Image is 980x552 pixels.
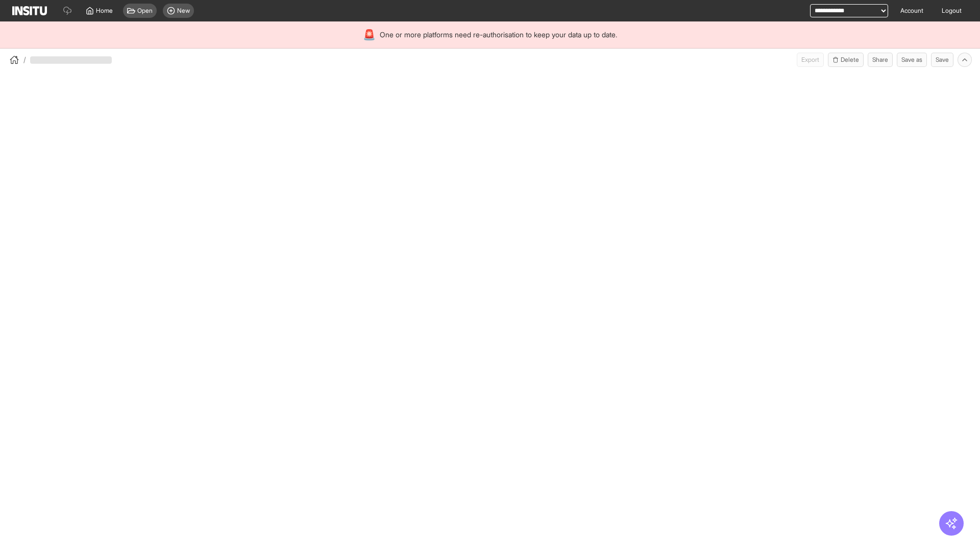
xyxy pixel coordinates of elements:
[96,7,113,15] span: Home
[931,53,953,67] button: Save
[797,53,824,67] button: Export
[23,55,26,65] span: /
[363,28,376,42] div: 🚨
[380,30,617,40] span: One or more platforms need re-authorisation to keep your data up to date.
[868,53,893,67] button: Share
[177,7,190,15] span: New
[797,53,824,67] span: Can currently only export from Insights reports.
[12,6,47,15] img: Logo
[8,54,26,66] button: /
[137,7,153,15] span: Open
[897,53,927,67] button: Save as
[828,53,864,67] button: Delete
